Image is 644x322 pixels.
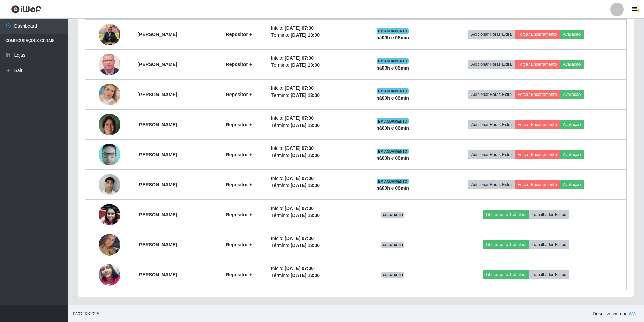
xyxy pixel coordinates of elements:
[376,65,409,71] strong: há 00 h e 06 min
[560,60,584,69] button: Avaliação
[271,122,356,129] li: Término:
[291,273,320,278] time: [DATE] 13:00
[271,115,356,122] li: Início:
[271,92,356,99] li: Término:
[377,179,409,184] span: EM ANDAMENTO
[271,55,356,62] li: Início:
[285,115,314,121] time: [DATE] 07:00
[137,152,177,157] strong: [PERSON_NAME]
[376,125,409,131] strong: há 00 h e 06 min
[271,32,356,39] li: Término:
[271,182,356,189] li: Término:
[285,25,314,31] time: [DATE] 07:00
[515,90,560,99] button: Forçar Encerramento
[226,32,252,37] strong: Repositor +
[285,206,314,211] time: [DATE] 07:00
[529,210,569,219] button: Trabalhador Faltou
[226,212,252,217] strong: Repositor +
[226,152,252,157] strong: Repositor +
[376,155,409,161] strong: há 00 h e 06 min
[291,213,320,218] time: [DATE] 13:00
[99,204,120,225] img: 1754082029820.jpeg
[560,30,584,39] button: Avaliação
[381,242,405,248] span: AGENDADO
[271,265,356,272] li: Início:
[271,145,356,152] li: Início:
[483,210,529,219] button: Liberar para Trabalho
[271,25,356,32] li: Início:
[285,176,314,181] time: [DATE] 07:00
[560,90,584,99] button: Avaliação
[468,90,515,99] button: Adicionar Horas Extra
[515,150,560,159] button: Forçar Encerramento
[226,92,252,97] strong: Repositor +
[226,62,252,67] strong: Repositor +
[137,92,177,97] strong: [PERSON_NAME]
[285,145,314,151] time: [DATE] 07:00
[99,50,120,79] img: 1750202852235.jpeg
[291,153,320,158] time: [DATE] 13:00
[226,272,252,277] strong: Repositor +
[137,182,177,187] strong: [PERSON_NAME]
[291,32,320,38] time: [DATE] 13:00
[291,62,320,68] time: [DATE] 13:00
[515,30,560,39] button: Forçar Encerramento
[271,62,356,69] li: Término:
[137,212,177,217] strong: [PERSON_NAME]
[468,60,515,69] button: Adicionar Horas Extra
[377,118,409,124] span: EM ANDAMENTO
[226,122,252,127] strong: Repositor +
[515,180,560,189] button: Forçar Encerramento
[226,242,252,247] strong: Repositor +
[377,28,409,34] span: EM ANDAMENTO
[99,170,120,199] img: 1752582436297.jpeg
[271,85,356,92] li: Início:
[137,62,177,67] strong: [PERSON_NAME]
[291,183,320,188] time: [DATE] 13:00
[377,58,409,64] span: EM ANDAMENTO
[515,60,560,69] button: Forçar Encerramento
[99,20,120,49] img: 1748464437090.jpeg
[468,180,515,189] button: Adicionar Horas Extra
[226,182,252,187] strong: Repositor +
[271,272,356,279] li: Término:
[376,185,409,191] strong: há 00 h e 06 min
[376,95,409,101] strong: há 00 h e 06 min
[376,35,409,41] strong: há 00 h e 06 min
[99,260,120,289] img: 1755724312093.jpeg
[483,270,529,279] button: Liberar para Trabalho
[137,122,177,127] strong: [PERSON_NAME]
[99,75,120,114] img: 1750879829184.jpeg
[271,205,356,212] li: Início:
[381,272,405,278] span: AGENDADO
[593,310,639,317] span: Desenvolvido por
[285,85,314,91] time: [DATE] 07:00
[515,120,560,129] button: Forçar Encerramento
[285,266,314,271] time: [DATE] 07:00
[468,120,515,129] button: Adicionar Horas Extra
[285,236,314,241] time: [DATE] 07:00
[560,150,584,159] button: Avaliação
[468,150,515,159] button: Adicionar Horas Extra
[377,88,409,94] span: EM ANDAMENTO
[137,242,177,247] strong: [PERSON_NAME]
[468,30,515,39] button: Adicionar Horas Extra
[291,123,320,128] time: [DATE] 13:00
[529,240,569,249] button: Trabalhador Faltou
[271,235,356,242] li: Início:
[285,55,314,61] time: [DATE] 07:00
[377,149,409,154] span: EM ANDAMENTO
[137,32,177,37] strong: [PERSON_NAME]
[137,272,177,277] strong: [PERSON_NAME]
[629,311,639,316] a: iWof
[99,110,120,139] img: 1750940552132.jpeg
[271,175,356,182] li: Início:
[99,141,120,168] img: 1752163217594.jpeg
[271,242,356,249] li: Término:
[529,270,569,279] button: Trabalhador Faltou
[381,212,405,218] span: AGENDADO
[560,120,584,129] button: Avaliação
[271,152,356,159] li: Término:
[291,92,320,98] time: [DATE] 13:00
[560,180,584,189] button: Avaliação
